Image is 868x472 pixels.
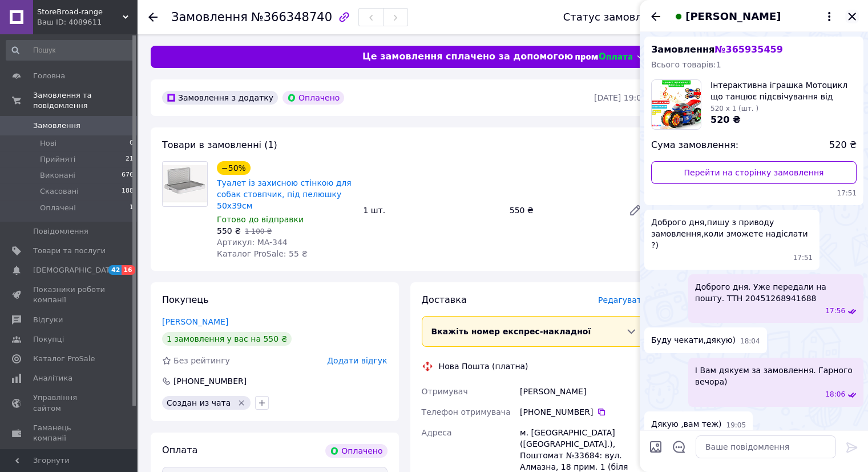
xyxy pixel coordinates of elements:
div: Оплачено [325,444,387,458]
span: Всього товарів: 1 [651,60,721,69]
span: Замовлення та повідомлення [33,90,137,111]
span: 21 [126,154,134,165]
span: 188 [122,186,134,197]
button: Відкрити шаблони відповідей [672,439,687,454]
span: 18:06 12.10.2025 [825,390,845,399]
button: [PERSON_NAME] [672,9,836,24]
span: Інтерактивна іграшка Мотоцикл що танцює підсвічування від батарейок, Музична іграшка квадроцикл Y... [710,79,857,102]
span: Артикул: MA-344 [217,238,288,247]
span: Замовлення [651,44,783,55]
span: [DEMOGRAPHIC_DATA] [33,265,118,275]
span: 1 100 ₴ [245,227,272,235]
a: Перейти на сторінку замовлення [651,161,857,184]
span: Доброго дня,пишу з приводу замовлення,коли зможете надіслати ?) [651,217,813,251]
span: Телефон отримувача [422,407,511,417]
span: № 365935459 [714,44,782,55]
span: Покупець [162,294,209,305]
span: Товари в замовленні (1) [162,139,277,150]
span: 520 x 1 (шт. ) [710,105,758,113]
span: 676 [122,170,134,181]
span: 19:05 12.10.2025 [726,421,746,430]
div: 550 ₴ [505,202,619,218]
div: Статус замовлення [563,11,668,23]
span: 17:56 12.10.2025 [825,306,845,316]
span: Показники роботи компанії [33,285,106,305]
span: Замовлення [33,121,80,131]
span: 1 [130,203,134,213]
div: 1 замовлення у вас на 550 ₴ [162,332,292,346]
div: Оплачено [282,91,344,105]
span: №366348740 [251,10,332,24]
button: Закрити [845,10,859,23]
span: 0 [130,138,134,149]
span: Готово до відправки [217,215,304,224]
span: 42 [108,265,122,275]
span: Гаманець компанії [33,423,106,443]
img: Туалет із захисною стінкою для собак стовпчик, під пелюшку 50х39см [163,165,207,203]
span: Аналітика [33,373,72,383]
span: Нові [40,138,56,149]
a: Туалет із захисною стінкою для собак стовпчик, під пелюшку 50х39см [217,178,352,210]
time: [DATE] 19:00 [594,93,647,102]
span: Без рейтингу [173,356,230,365]
span: Дякую ,вам теж) [651,418,721,430]
span: Управління сайтом [33,393,106,413]
span: Создан из чата [167,398,231,407]
svg: Видалити мітку [237,398,246,407]
span: Оплата [162,445,197,455]
span: Сума замовлення: [651,139,738,152]
span: [PERSON_NAME] [685,9,781,24]
span: Товари та послуги [33,246,106,256]
span: Головна [33,71,65,81]
span: Доброго дня. Уже передали на пошту. ТТН 20451268941688 [695,281,857,304]
div: [PERSON_NAME] [518,381,649,402]
span: 17:51 12.10.2025 [651,189,857,198]
span: Отримувач [422,387,468,396]
span: Каталог ProSale [33,354,95,364]
span: Буду чекати,дякую) [651,334,736,346]
div: Повернутися назад [148,11,158,23]
span: Доставка [422,294,467,305]
span: Додати відгук [327,356,387,365]
span: Адреса [422,428,452,437]
a: Редагувати [624,199,647,222]
span: 17:51 12.10.2025 [793,253,813,263]
input: Пошук [6,40,135,61]
img: 6745045144_w160_h160_interaktivna-igrashka-mototsikl.jpg [652,80,701,129]
span: І Вам дякуєм за замовлення. Гарного вечора) [695,365,857,387]
span: Відгуки [33,315,63,325]
button: Назад [649,10,663,23]
span: Повідомлення [33,226,88,237]
span: 16 [122,265,135,275]
span: Скасовані [40,186,79,197]
div: −50% [217,161,251,175]
span: Виконані [40,170,75,181]
span: Це замовлення сплачено за допомогою [362,50,573,63]
span: 520 ₴ [710,114,741,125]
div: 1 шт. [358,202,504,218]
span: Оплачені [40,203,76,213]
span: StoreBroad-range [37,7,123,17]
span: Покупці [33,334,64,345]
span: Редагувати [598,295,647,305]
div: Замовлення з додатку [162,91,278,105]
div: Нова Пошта (платна) [436,361,531,372]
a: [PERSON_NAME] [162,317,228,326]
span: Вкажіть номер експрес-накладної [431,327,591,336]
span: 520 ₴ [829,139,857,152]
span: Каталог ProSale: 55 ₴ [217,249,308,258]
span: 550 ₴ [217,226,241,235]
div: [PHONE_NUMBER] [172,375,248,387]
span: 18:04 12.10.2025 [740,337,760,346]
div: Ваш ID: 4089611 [37,17,137,27]
div: [PHONE_NUMBER] [520,406,647,418]
span: Замовлення [171,10,248,24]
span: Прийняті [40,154,75,165]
